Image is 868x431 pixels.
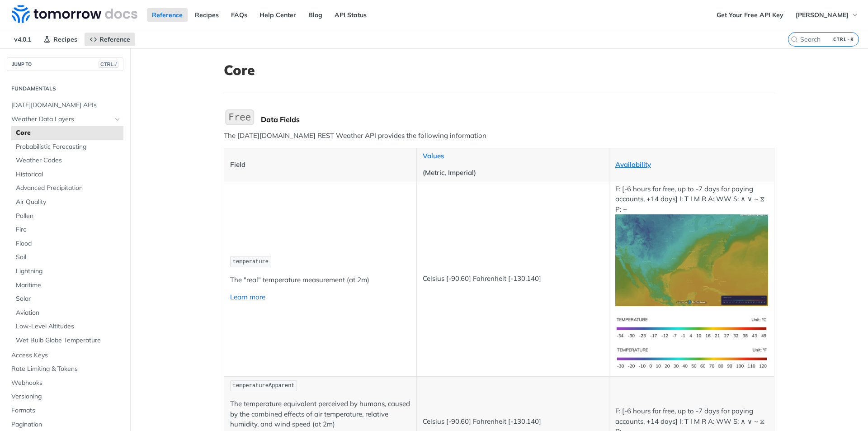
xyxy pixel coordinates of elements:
[230,293,265,301] a: Learn more
[16,281,121,290] span: Maritime
[7,99,123,112] a: [DATE][DOMAIN_NAME] APIs
[11,209,123,223] a: Pollen
[11,237,123,251] a: Flood
[11,379,121,388] span: Webhooks
[11,306,123,320] a: Aviation
[16,308,121,317] span: Aviation
[16,267,121,276] span: Lightning
[11,265,123,278] a: Lightning
[233,383,295,389] span: temperatureApparent
[423,152,444,160] a: Values
[11,115,112,124] span: Weather Data Layers
[11,101,121,110] span: [DATE][DOMAIN_NAME] APIs
[11,195,123,209] a: Air Quality
[796,11,849,19] span: [PERSON_NAME]
[233,259,269,265] span: temperature
[85,33,135,46] a: Reference
[831,35,856,44] kbd: CTRL-K
[226,8,252,22] a: FAQs
[224,62,774,78] h1: Core
[11,181,123,195] a: Advanced Precipitation
[615,256,768,264] span: Expand image
[7,404,123,417] a: Formats
[423,168,603,178] p: (Metric, Imperial)
[7,390,123,403] a: Versioning
[7,57,123,71] button: JUMP TOCTRL-/
[16,322,121,331] span: Low-Level Altitudes
[11,223,123,237] a: Fire
[11,334,123,347] a: Wet Bulb Globe Temperature
[16,225,121,234] span: Fire
[147,8,188,22] a: Reference
[7,376,123,390] a: Webhooks
[114,116,121,123] button: Hide subpages for Weather Data Layers
[224,131,774,141] p: The [DATE][DOMAIN_NAME] REST Weather API provides the following information
[16,336,121,345] span: Wet Bulb Globe Temperature
[303,8,327,22] a: Blog
[11,251,123,264] a: Soil
[99,35,130,43] span: Reference
[230,160,410,170] p: Field
[11,365,121,374] span: Rate Limiting & Tokens
[11,168,123,181] a: Historical
[330,8,372,22] a: API Status
[16,128,121,137] span: Core
[16,198,121,207] span: Air Quality
[615,353,768,362] span: Expand image
[255,8,301,22] a: Help Center
[38,33,82,46] a: Recipes
[12,5,137,23] img: Tomorrow.io Weather API Docs
[190,8,224,22] a: Recipes
[11,320,123,333] a: Low-Level Altitudes
[7,85,123,93] h2: Fundamentals
[7,362,123,376] a: Rate Limiting & Tokens
[16,239,121,248] span: Flood
[423,274,603,284] p: Celsius [-90,60] Fahrenheit [-130,140]
[16,170,121,179] span: Historical
[615,184,768,306] p: F: [-6 hours for free, up to -7 days for paying accounts, +14 days] I: T I M R A: WW S: ∧ ∨ ~ ⧖ P: +
[11,154,123,167] a: Weather Codes
[11,392,121,401] span: Versioning
[16,156,121,165] span: Weather Codes
[16,212,121,221] span: Pollen
[423,417,603,427] p: Celsius [-90,60] Fahrenheit [-130,140]
[16,294,121,303] span: Solar
[7,349,123,362] a: Access Keys
[791,8,863,22] button: [PERSON_NAME]
[16,184,121,193] span: Advanced Precipitation
[16,142,121,152] span: Probabilistic Forecasting
[53,35,77,43] span: Recipes
[99,61,118,68] span: CTRL-/
[11,351,121,360] span: Access Keys
[791,36,798,43] svg: Search
[11,406,121,415] span: Formats
[261,115,774,124] div: Data Fields
[11,140,123,154] a: Probabilistic Forecasting
[11,420,121,429] span: Pagination
[9,33,36,46] span: v4.0.1
[230,275,410,285] p: The "real" temperature measurement (at 2m)
[615,160,651,169] a: Availability
[11,126,123,140] a: Core
[7,113,123,126] a: Weather Data LayersHide subpages for Weather Data Layers
[16,253,121,262] span: Soil
[11,279,123,292] a: Maritime
[11,292,123,306] a: Solar
[615,323,768,332] span: Expand image
[712,8,788,22] a: Get Your Free API Key
[230,399,410,430] p: The temperature equivalent perceived by humans, caused by the combined effects of air temperature...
